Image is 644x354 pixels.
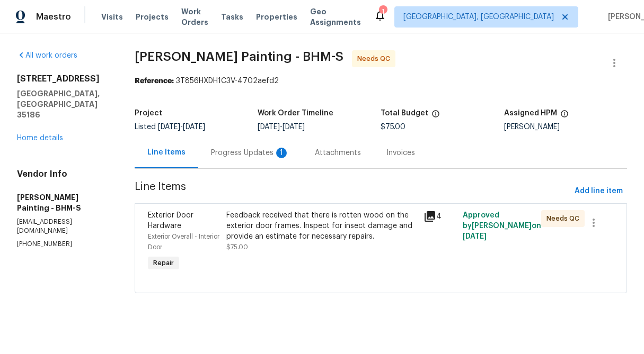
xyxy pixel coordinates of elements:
span: Exterior Overall - Interior Door [148,233,219,250]
span: - [158,123,205,131]
span: Maestro [36,12,71,22]
div: 4 [424,210,456,223]
span: Needs QC [357,53,394,64]
div: [PERSON_NAME] [504,123,627,131]
span: [PERSON_NAME] Painting - BHM-S [135,50,343,63]
span: Needs QC [546,213,584,224]
div: 3T856HXDH1C3V-4702aefd2 [135,76,627,86]
span: The hpm assigned to this work order. [560,110,569,123]
div: 1 [276,148,287,158]
span: [DATE] [283,123,305,131]
div: Invoices [386,148,415,158]
span: [DATE] [158,123,180,131]
span: - [258,123,305,131]
span: $75.00 [226,244,248,250]
div: Line Items [147,147,186,158]
span: Visits [101,12,123,22]
span: The total cost of line items that have been proposed by Opendoor. This sum includes line items th... [431,110,440,123]
span: Listed [135,123,205,131]
h5: Total Budget [381,110,428,117]
h5: [PERSON_NAME] Painting - BHM-S [17,192,109,213]
p: [PHONE_NUMBER] [17,240,109,249]
span: Properties [256,12,297,22]
b: Reference: [135,77,174,85]
h5: Work Order Timeline [258,110,333,117]
button: Add line item [570,181,627,201]
span: [DATE] [183,123,205,131]
a: All work orders [17,52,77,59]
span: [DATE] [258,123,280,131]
span: $75.00 [381,123,405,131]
span: Repair [149,258,178,268]
h5: [GEOGRAPHIC_DATA], [GEOGRAPHIC_DATA] 35186 [17,88,109,120]
div: Feedback received that there is rotten wood on the exterior door frames. Inspect for insect damag... [226,210,417,242]
h5: Assigned HPM [504,110,557,117]
h4: Vendor Info [17,169,109,179]
h5: Project [135,110,162,117]
p: [EMAIL_ADDRESS][DOMAIN_NAME] [17,217,109,235]
span: Tasks [221,13,243,21]
div: 1 [379,6,386,17]
a: Home details [17,134,63,142]
span: Add line item [575,185,623,198]
span: Projects [136,12,169,22]
div: Attachments [315,148,361,158]
span: Line Items [135,181,570,201]
div: Progress Updates [211,148,289,158]
span: Exterior Door Hardware [148,212,193,230]
span: Geo Assignments [310,6,361,28]
span: [GEOGRAPHIC_DATA], [GEOGRAPHIC_DATA] [403,12,554,22]
h2: [STREET_ADDRESS] [17,74,109,84]
span: Work Orders [181,6,208,28]
span: Approved by [PERSON_NAME] on [463,212,541,240]
span: [DATE] [463,233,487,240]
